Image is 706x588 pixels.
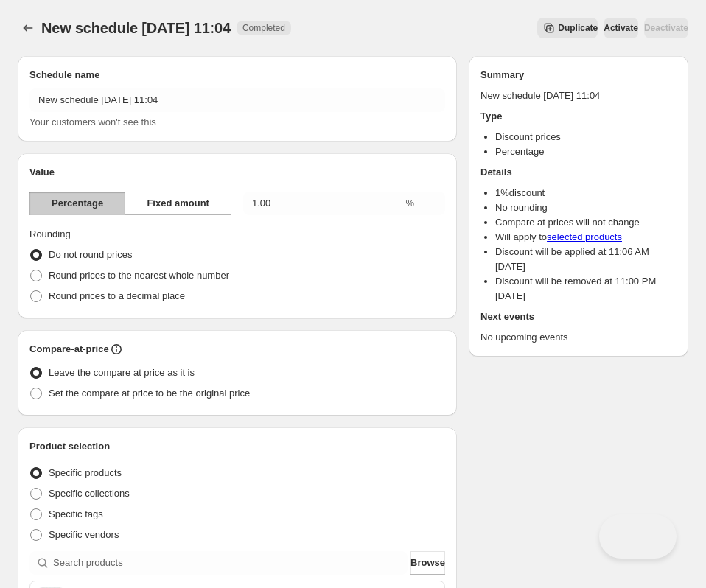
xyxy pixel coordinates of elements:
[29,192,125,215] button: Percentage
[49,249,132,260] span: Do not round prices
[29,68,445,83] h2: Schedule name
[410,556,445,570] span: Browse
[147,196,209,211] span: Fixed amount
[495,215,677,230] li: Compare at prices will not change
[599,514,677,559] iframe: Toggle Customer Support
[29,116,156,127] span: Your customers won't see this
[495,144,677,159] li: Percentage
[49,467,122,478] span: Specific products
[480,165,677,180] h2: Details
[125,192,231,215] button: Fixed amount
[49,508,103,519] span: Specific tags
[29,439,445,454] h2: Product selection
[495,130,677,144] li: Discount prices
[53,551,408,575] input: Search products
[480,88,677,103] p: New schedule [DATE] 11:04
[29,228,71,239] span: Rounding
[405,197,414,209] span: %
[49,290,185,301] span: Round prices to a decimal place
[49,488,130,499] span: Specific collections
[495,200,677,215] li: No rounding
[49,529,119,540] span: Specific vendors
[495,186,677,200] li: 1 % discount
[480,109,677,124] h2: Type
[558,22,598,34] span: Duplicate
[537,18,598,38] button: Secondary action label
[49,367,195,378] span: Leave the compare at price as it is
[52,196,103,211] span: Percentage
[604,18,638,38] button: Activate
[495,274,677,304] li: Discount will be removed at 11:00 PM [DATE]
[480,309,677,324] h2: Next events
[41,20,231,36] span: New schedule [DATE] 11:04
[49,270,229,281] span: Round prices to the nearest whole number
[29,342,109,357] h2: Compare-at-price
[480,330,677,345] p: No upcoming events
[410,551,445,575] button: Browse
[547,231,622,242] a: selected products
[49,388,250,399] span: Set the compare at price to be the original price
[18,18,38,38] button: Schedules
[604,22,638,34] span: Activate
[495,245,677,274] li: Discount will be applied at 11:06 AM [DATE]
[242,22,285,34] span: Completed
[480,68,677,83] h2: Summary
[495,230,677,245] li: Will apply to
[29,165,445,180] h2: Value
